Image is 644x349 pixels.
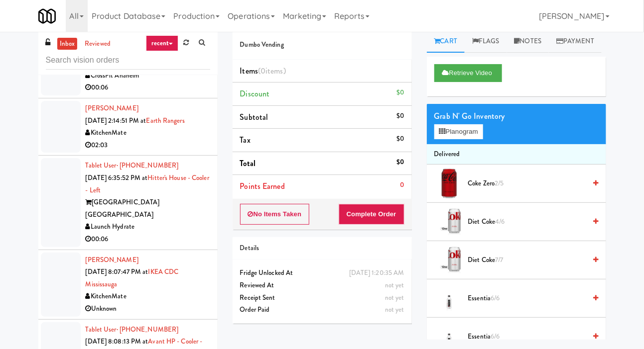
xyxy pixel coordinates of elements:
a: Cart [427,30,465,53]
div: $0 [396,110,404,122]
div: Grab N' Go Inventory [434,109,599,124]
ng-pluralize: items [265,65,283,77]
div: Diet Coke7/7 [464,254,599,266]
img: Micromart [38,7,56,25]
span: 6/6 [491,293,500,303]
a: Earth Rangers [146,116,185,125]
span: [DATE] 8:07:47 PM at [86,267,148,276]
div: 00:06 [86,233,210,246]
span: Tax [240,134,251,146]
div: 02:03 [86,139,210,152]
a: [PERSON_NAME] [86,103,138,113]
a: [PERSON_NAME] [86,255,138,264]
div: Launch Hydrate [86,221,210,233]
button: Planogram [434,124,483,139]
input: Search vision orders [46,51,210,70]
span: · [PHONE_NUMBER] [117,325,179,334]
div: Details [240,242,404,255]
a: Tablet User· [PHONE_NUMBER] [86,161,179,170]
div: Unknown [86,303,210,315]
a: Payment [549,30,602,53]
span: Coke Zero [468,177,586,190]
div: Order Paid [240,304,404,316]
span: 7/7 [495,255,503,264]
span: Items [240,65,286,77]
span: Total [240,158,256,169]
div: 00:06 [86,82,210,94]
div: $0 [396,133,404,145]
div: Coke Zero2/5 [464,177,599,190]
span: Diet Coke [468,254,586,266]
div: 0 [400,179,404,191]
div: CrossFit Anaheim [86,70,210,82]
span: Points Earned [240,180,285,192]
span: Subtotal [240,111,268,123]
li: Tablet User· [PHONE_NUMBER][DATE] 6:35:52 PM atHitter's House - Cooler - Left[GEOGRAPHIC_DATA] [G... [38,156,218,250]
li: [PERSON_NAME][DATE] 8:07:47 PM atIKEA CDC MississaugaKitchenMateUnknown [38,250,218,320]
a: reviewed [82,38,113,50]
span: [DATE] 6:35:52 PM at [86,173,148,182]
button: Complete Order [339,204,404,225]
div: $0 [396,87,404,99]
a: Flags [465,30,507,53]
span: (0 ) [258,65,286,77]
a: inbox [57,38,78,50]
button: No Items Taken [240,204,310,225]
a: recent [146,35,179,51]
a: Tablet User· [PHONE_NUMBER] [86,325,179,334]
span: Diet Coke [468,216,586,228]
div: [DATE] 1:20:35 AM [349,267,404,279]
div: Diet Coke4/6 [464,216,599,228]
span: Discount [240,88,270,99]
a: Hitter's House - Cooler - Left [86,173,209,195]
span: Essentia [468,331,586,343]
a: IKEA CDC Mississauga [86,267,179,289]
h5: Dumbo Vending [240,41,404,49]
span: not yet [385,305,404,314]
div: Essentia6/6 [464,331,599,343]
div: $0 [396,156,404,169]
span: not yet [385,293,404,302]
div: Fridge Unlocked At [240,267,404,279]
span: 4/6 [495,217,505,226]
li: [PERSON_NAME][DATE] 2:14:51 PM atEarth RangersKitchenMate02:03 [38,98,218,156]
span: · [PHONE_NUMBER] [117,161,179,170]
span: Essentia [468,292,586,305]
span: [DATE] 8:08:13 PM at [86,337,148,346]
a: Notes [507,30,549,53]
div: Essentia6/6 [464,292,599,305]
span: not yet [385,280,404,290]
li: Delivered [427,144,606,165]
div: KitchenMate [86,290,210,303]
div: [GEOGRAPHIC_DATA] [GEOGRAPHIC_DATA] [86,196,210,221]
span: 6/6 [491,332,500,341]
span: 2/5 [495,178,504,188]
div: Reviewed At [240,279,404,292]
div: Receipt Sent [240,292,404,304]
button: Retrieve Video [434,64,502,82]
span: [DATE] 2:14:51 PM at [86,116,146,125]
div: KitchenMate [86,127,210,139]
